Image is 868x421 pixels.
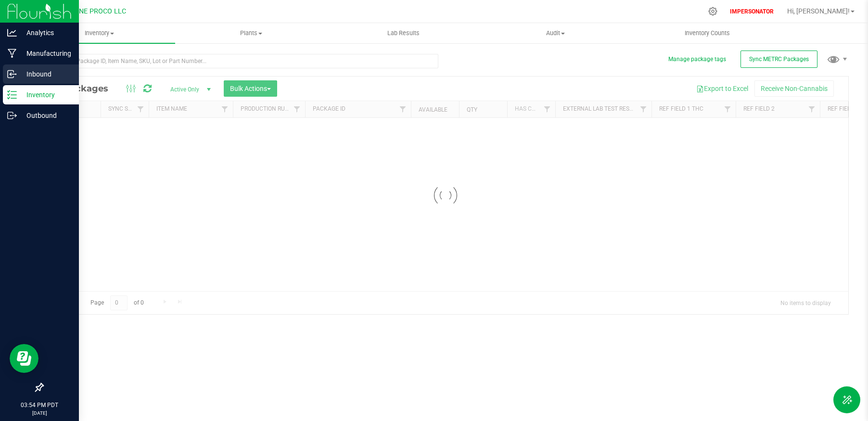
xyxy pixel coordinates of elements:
span: Sync METRC Packages [749,56,809,63]
a: Inventory Counts [631,23,783,43]
p: [DATE] [4,409,75,417]
p: Inbound [17,68,75,80]
span: Lab Results [374,29,433,38]
span: Hi, [PERSON_NAME]! [787,7,850,15]
div: Manage settings [707,7,719,16]
p: Manufacturing [17,48,75,59]
span: Inventory Counts [672,29,743,38]
button: Manage package tags [668,55,726,64]
p: Analytics [17,27,75,38]
a: Lab Results [327,23,479,43]
p: IMPERSONATOR [726,7,778,16]
span: Inventory [23,29,175,38]
inline-svg: Analytics [7,28,17,38]
p: 03:54 PM PDT [4,401,75,409]
inline-svg: Outbound [7,111,17,120]
button: Sync METRC Packages [740,51,817,68]
button: Toggle Menu [833,386,860,413]
a: Audit [479,23,631,43]
inline-svg: Manufacturing [7,49,17,58]
span: Audit [480,29,631,38]
iframe: Resource center [10,344,38,373]
p: Outbound [17,110,75,121]
a: Inventory [23,23,175,43]
inline-svg: Inventory [7,90,17,100]
a: Plants [175,23,327,43]
inline-svg: Inbound [7,69,17,79]
span: Plants [176,29,327,38]
span: DUNE PROCO LLC [70,7,126,15]
input: Search Package ID, Item Name, SKU, Lot or Part Number... [42,54,438,68]
p: Inventory [17,89,75,101]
